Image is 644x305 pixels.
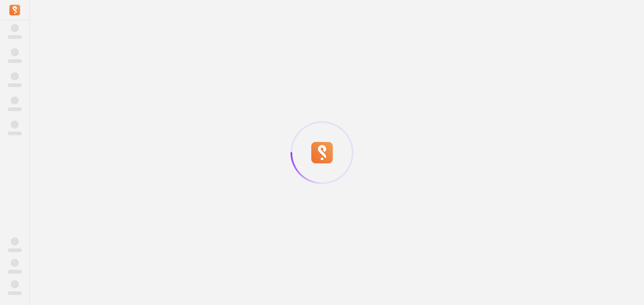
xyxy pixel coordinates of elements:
span: ‌ [8,270,22,274]
span: ‌ [11,72,19,80]
span: ‌ [8,248,22,252]
span: ‌ [11,121,19,129]
span: ‌ [8,107,22,111]
span: ‌ [8,132,22,135]
span: ‌ [8,83,22,87]
span: ‌ [11,259,19,267]
span: ‌ [11,24,19,32]
span: ‌ [11,48,19,56]
span: ‌ [11,96,19,104]
span: ‌ [8,291,22,295]
span: ‌ [11,237,19,245]
span: ‌ [11,280,19,288]
span: ‌ [8,59,22,63]
span: ‌ [8,35,22,39]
